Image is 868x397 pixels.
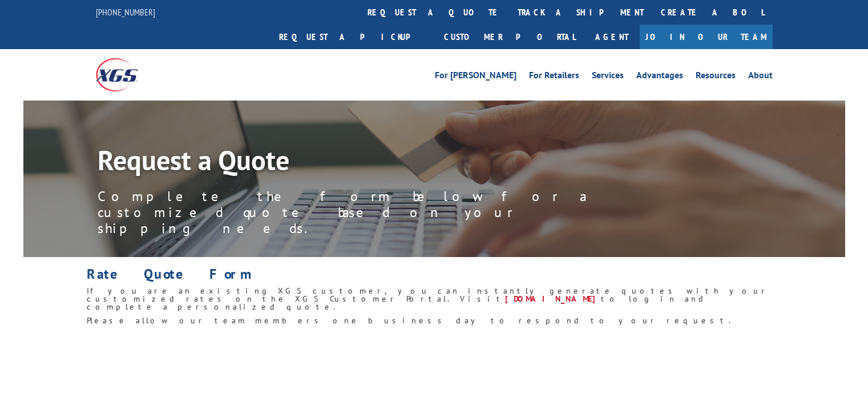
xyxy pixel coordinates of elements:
a: About [748,71,773,83]
a: For Retailers [529,71,579,83]
span: to log in and complete a personalized quote. [87,294,707,312]
a: Advantages [636,71,683,83]
span: If you are an existing XGS customer, you can instantly generate quotes with your customized rates... [87,286,769,304]
a: [PHONE_NUMBER] [96,6,155,18]
a: For [PERSON_NAME] [435,71,516,83]
a: Join Our Team [640,25,773,49]
a: [DOMAIN_NAME] [505,294,601,304]
a: Services [592,71,624,83]
a: Agent [584,25,640,49]
h1: Request a Quote [98,146,611,179]
h6: Please allow our team members one business day to respond to your request. [87,316,781,330]
a: Request a pickup [271,25,435,49]
a: Customer Portal [435,25,584,49]
p: Complete the form below for a customized quote based on your shipping needs. [98,189,611,236]
h1: Rate Quote Form [87,267,781,287]
a: Resources [696,71,736,83]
